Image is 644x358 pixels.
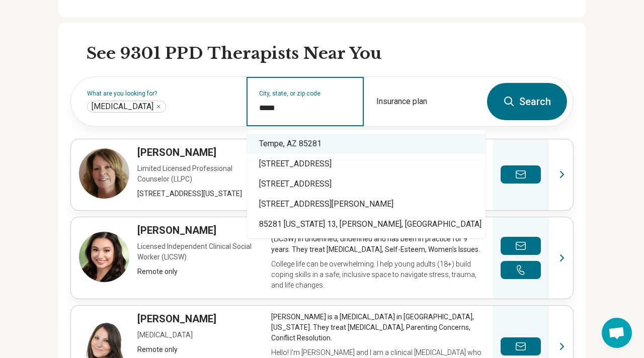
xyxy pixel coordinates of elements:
button: Send a message [501,165,541,184]
div: Open chat [602,318,632,348]
div: Suggestions [247,130,486,238]
div: Depression [87,101,166,113]
button: Make a phone call [501,261,541,279]
div: [STREET_ADDRESS] [247,154,486,174]
h2: See 9301 PPD Therapists Near You [87,43,574,64]
label: What are you looking for? [87,91,234,97]
div: 85281 [US_STATE] 13, [PERSON_NAME], [GEOGRAPHIC_DATA] [247,214,486,234]
button: Search [487,83,567,120]
span: [MEDICAL_DATA] [92,102,153,112]
div: [STREET_ADDRESS] [247,174,486,194]
div: [STREET_ADDRESS][PERSON_NAME] [247,194,486,214]
div: Tempe, AZ 85281 [247,134,486,154]
button: Send a message [501,337,541,355]
button: Send a message [501,237,541,255]
button: Depression [155,104,162,110]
